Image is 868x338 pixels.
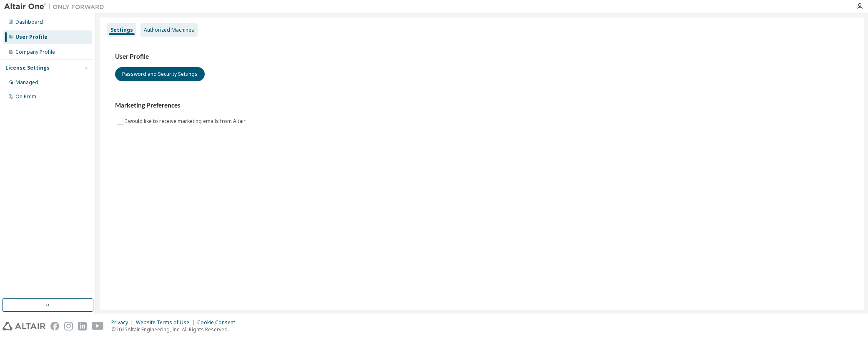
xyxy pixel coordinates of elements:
[136,319,197,326] div: Website Terms of Use
[125,116,247,126] label: I would like to receive marketing emails from Altair
[110,27,133,33] div: Settings
[144,27,194,33] div: Authorized Machines
[197,319,240,326] div: Cookie Consent
[64,322,73,330] img: instagram.svg
[15,93,36,100] div: On Prem
[15,34,48,40] div: User Profile
[115,101,849,110] h3: Marketing Preferences
[15,49,55,55] div: Company Profile
[5,65,50,71] div: License Settings
[15,79,38,86] div: Managed
[111,326,240,333] p: © 2025 Altair Engineering, Inc. All Rights Reserved.
[78,322,87,330] img: linkedin.svg
[92,322,104,330] img: youtube.svg
[3,322,45,330] img: altair_logo.svg
[15,19,43,25] div: Dashboard
[111,319,136,326] div: Privacy
[4,3,108,11] img: Altair One
[115,67,205,81] button: Password and Security Settings
[115,53,849,61] h3: User Profile
[50,322,59,330] img: facebook.svg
